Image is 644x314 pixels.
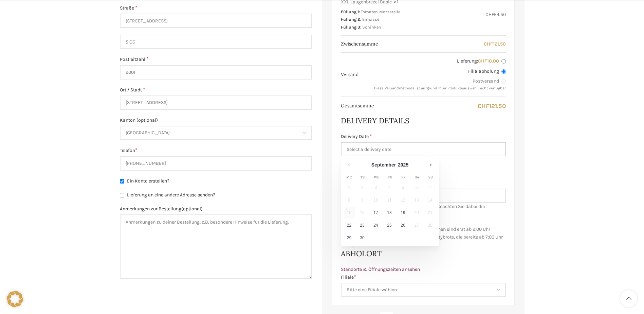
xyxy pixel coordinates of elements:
td: Unavailable [424,182,438,194]
a: Prev [344,159,355,171]
input: Wohnung, Suite, Zimmer usw. (optional) [120,35,312,49]
span: Please choose a date for your delivery. [341,156,506,164]
td: Unavailable [410,220,424,232]
span: Sunday [424,175,438,180]
td: Unavailable [383,182,397,194]
span: 2025 [398,162,408,168]
span: Friday [397,175,410,180]
p: Eimasse [362,17,379,22]
td: Unavailable [410,182,424,194]
bdi: 121.50 [484,41,506,47]
span: St. Gallen [121,126,311,139]
span: September [371,162,396,168]
a: 30 [356,232,369,244]
input: Select a delivery date [341,142,506,156]
bdi: 10.00 [478,58,499,64]
label: Delivery Date [341,133,506,140]
label: Lieferung: [366,58,506,65]
label: Anmerkungen zur Bestellung [120,205,312,213]
label: Filialabholung [366,68,506,75]
td: Unavailable [397,182,410,194]
span: Bitte geben Sie die gewünschte Abholzeit ein. Beachten Sie dabei die Öffnungszeiten der gewählten... [341,204,503,247]
label: Ort / Stadt [120,86,312,94]
th: Zwischensumme [341,36,382,53]
td: Unavailable [343,182,356,194]
p: Schinken [362,24,381,30]
p: Tomaten-Mozzarella [361,9,401,14]
span: Kanton [120,126,312,140]
td: Unavailable [410,207,424,220]
td: Unavailable [370,182,383,194]
label: Kanton [120,117,312,124]
a: 24 [370,220,382,231]
a: 18 [383,207,396,219]
a: 23 [356,220,369,231]
input: Straßenname und Hausnummer [120,14,312,28]
th: Versand [341,66,362,83]
h3: Delivery Details [341,116,506,126]
input: Ein Konto erstellen? [120,179,124,184]
td: Unavailable [424,207,438,220]
td: Unavailable [424,194,438,207]
span: Monday [343,175,356,180]
span: Saturday [410,175,424,180]
a: 19 [397,207,409,219]
bdi: 64.50 [485,12,506,17]
a: 25 [383,220,396,231]
span: Füllung 3: [341,24,361,30]
span: (optional) [136,117,158,123]
td: Unavailable [424,220,438,232]
a: Standorte & Öffnungszeiten ansehen [341,266,420,272]
span: Wednesday [370,175,383,180]
td: Unavailable [397,194,410,207]
a: 26 [397,220,409,231]
td: Unavailable [343,207,356,220]
label: Postversand [366,78,506,85]
label: Filiale [341,274,506,281]
label: Postleitzahl [120,56,312,63]
span: Lieferung an eine andere Adresse senden? [127,192,215,198]
label: Telefon [120,147,312,154]
td: Unavailable [356,182,370,194]
span: CHF [478,102,489,110]
th: Gesamtsumme [341,98,378,115]
label: Straße [120,4,312,12]
span: Thursday [383,175,397,180]
span: Ein Konto erstellen? [127,178,169,184]
td: Unavailable [356,194,370,207]
td: Unavailable [343,194,356,207]
a: 22 [344,220,355,231]
a: Scroll to top button [620,290,637,307]
input: Lieferung an eine andere Adresse senden? [120,193,124,197]
h3: Abholort [341,248,506,259]
span: Füllung 1: [341,9,360,14]
a: Next [425,159,437,171]
td: Unavailable [370,194,383,207]
a: 29 [344,232,355,244]
span: CHF [484,41,493,47]
a: 17 [370,207,382,219]
span: Tuesday [356,175,370,180]
td: Unavailable [356,207,370,220]
span: (optional) [181,206,203,212]
td: Unavailable [410,194,424,207]
span: Füllung 2: [341,17,361,22]
small: Diese Versandmethode ist aufgrund Ihrer Produkteauswahl nicht verfügbar [374,86,506,90]
td: Unavailable [383,194,397,207]
span: CHF [485,12,494,17]
span: CHF [478,58,487,64]
bdi: 121.50 [478,102,506,110]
